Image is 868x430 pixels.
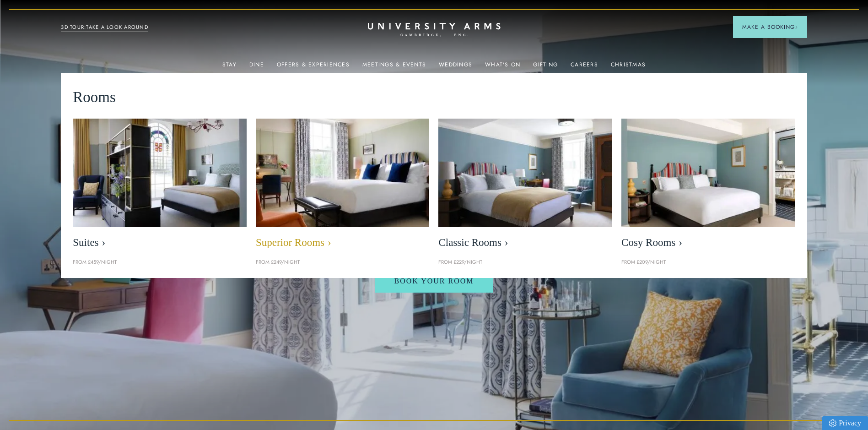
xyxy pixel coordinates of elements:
[571,61,598,73] a: Careers
[438,119,612,227] img: image-7eccef6fe4fe90343db89eb79f703814c40db8b4-400x250-jpg
[742,23,798,31] span: Make a Booking
[277,61,350,73] a: Offers & Experiences
[795,26,798,29] img: Arrow icon
[362,61,426,73] a: Meetings & Events
[733,16,807,38] button: Make a BookingArrow icon
[222,61,237,73] a: Stay
[256,258,430,267] p: From £249/night
[621,236,795,249] span: Cosy Rooms
[438,258,612,267] p: From £229/night
[256,119,430,254] a: image-5bdf0f703dacc765be5ca7f9d527278f30b65e65-400x250-jpg Superior Rooms
[73,119,247,254] a: image-21e87f5add22128270780cf7737b92e839d7d65d-400x250-jpg Suites
[249,61,264,73] a: Dine
[256,236,430,249] span: Superior Rooms
[73,236,247,249] span: Suites
[829,419,836,427] img: Privacy
[533,61,558,73] a: Gifting
[439,61,472,73] a: Weddings
[438,236,612,249] span: Classic Rooms
[243,110,442,235] img: image-5bdf0f703dacc765be5ca7f9d527278f30b65e65-400x250-jpg
[611,61,646,73] a: Christmas
[61,23,148,32] a: 3D TOUR:TAKE A LOOK AROUND
[621,258,795,267] p: From £209/night
[621,119,795,227] img: image-0c4e569bfe2498b75de12d7d88bf10a1f5f839d4-400x250-jpg
[621,119,795,254] a: image-0c4e569bfe2498b75de12d7d88bf10a1f5f839d4-400x250-jpg Cosy Rooms
[73,85,116,109] span: Rooms
[485,61,520,73] a: What's On
[368,23,501,37] a: Home
[73,119,247,227] img: image-21e87f5add22128270780cf7737b92e839d7d65d-400x250-jpg
[375,269,493,293] a: Book Your Room
[822,416,868,430] a: Privacy
[438,119,612,254] a: image-7eccef6fe4fe90343db89eb79f703814c40db8b4-400x250-jpg Classic Rooms
[73,258,247,267] p: From £459/night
